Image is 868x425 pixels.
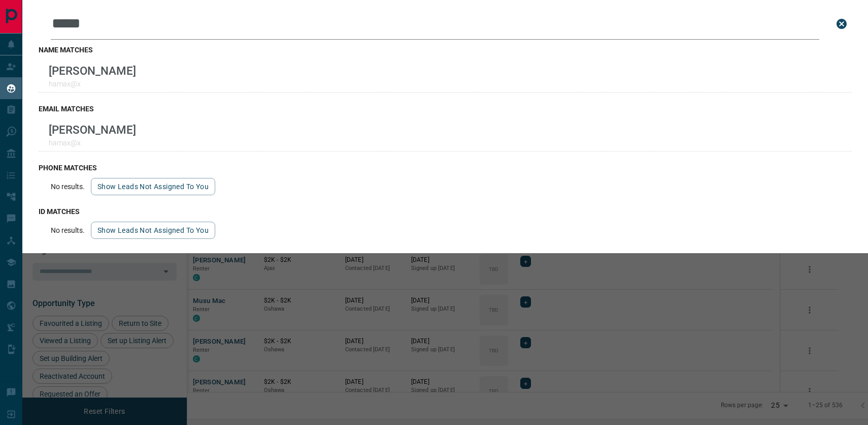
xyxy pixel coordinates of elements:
h3: name matches [39,46,852,54]
p: hamax@x [49,80,136,88]
p: [PERSON_NAME] [49,64,136,77]
h3: email matches [39,105,852,113]
p: [PERSON_NAME] [49,123,136,136]
h3: id matches [39,207,852,216]
h3: phone matches [39,164,852,172]
button: show leads not assigned to you [91,222,215,239]
button: show leads not assigned to you [91,178,215,195]
button: close search bar [831,14,852,34]
p: No results. [51,183,85,191]
p: hamax@x [49,139,136,147]
p: No results. [51,226,85,234]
